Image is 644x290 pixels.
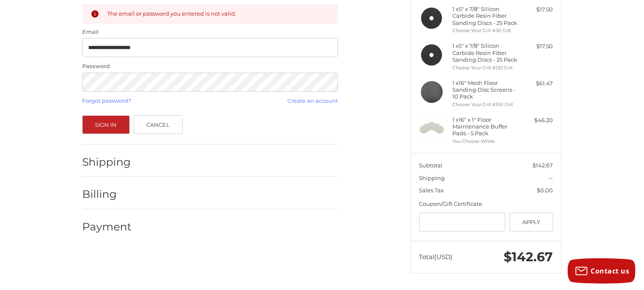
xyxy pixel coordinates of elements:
h2: Payment [82,220,132,233]
input: Gift Certificate or Coupon Code [419,213,506,232]
h4: 1 x 5" x 7/8" Silicon Carbide Resin Fiber Sanding Discs - 25 Pack [453,42,518,63]
span: Contact us [591,266,630,276]
li: Choose Your Grit #100 Grit [453,101,518,108]
h4: 1 x 5" x 7/8" Silicon Carbide Resin Fiber Sanding Discs - 25 Pack [453,5,518,26]
h2: Shipping [82,156,132,169]
button: Contact us [568,258,636,284]
span: Total (USD) [419,253,453,261]
label: Email [82,28,338,36]
li: You Choose White [453,138,518,145]
div: $17.50 [520,5,553,14]
a: Create an account [287,97,338,104]
a: Cancel [134,115,183,134]
span: $0.00 [537,187,553,194]
span: Shipping [419,175,445,181]
div: $17.50 [520,42,553,51]
li: Choose Your Grit #120 Grit [453,64,518,71]
a: Forgot password? [82,97,131,104]
h4: 1 x 16" Mesh Floor Sanding Disc Screens - 10 Pack [453,79,518,100]
button: Sign In [82,115,130,134]
label: Password [82,62,338,71]
button: Apply [510,213,553,232]
span: $142.67 [504,249,553,265]
div: Coupon/Gift Certificate [419,200,553,208]
span: $142.67 [533,162,553,169]
div: $61.47 [520,79,553,88]
div: The email or password you entered is not valid. [107,10,330,19]
span: -- [549,175,553,181]
span: Subtotal [419,162,443,169]
div: $46.20 [520,116,553,125]
li: Choose Your Grit #36 Grit [453,27,518,34]
h4: 1 x 16" x 1" Floor Maintenance Buffer Pads - 5 Pack [453,116,518,137]
h2: Billing [82,188,132,201]
span: Sales Tax [419,187,444,194]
